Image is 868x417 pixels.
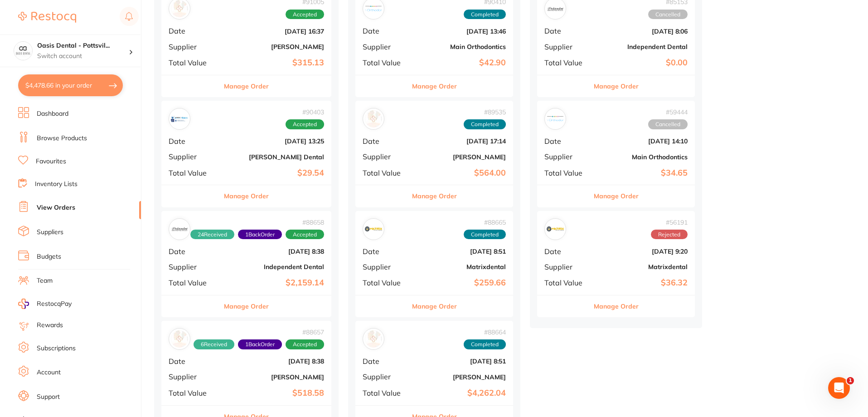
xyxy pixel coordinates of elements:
button: Manage Order [594,185,639,207]
span: Total Value [544,279,590,287]
button: Manage Order [412,295,457,317]
a: Inventory Lists [35,180,78,189]
b: $34.65 [597,168,688,178]
span: Supplier [169,152,218,161]
b: [DATE] 16:37 [225,28,324,35]
span: # 88665 [464,219,506,226]
span: # 88658 [190,219,324,226]
span: Total Value [363,59,408,67]
img: RestocqPay [18,299,29,309]
span: Supplier [544,152,590,161]
img: Henry Schein Halas [365,110,382,128]
span: Date [169,247,218,255]
button: $4,478.66 in your order [18,74,123,96]
b: $0.00 [597,58,688,68]
b: $518.58 [225,388,324,398]
span: # 56191 [651,219,688,226]
b: [PERSON_NAME] [225,373,324,381]
button: Manage Order [224,75,269,97]
span: # 88664 [464,329,506,336]
span: RestocqPay [37,299,72,309]
b: [DATE] 8:38 [225,358,324,365]
span: Total Value [363,279,408,287]
span: Supplier [169,373,218,381]
a: Restocq Logo [18,7,76,28]
img: Matrixdental [547,221,564,238]
span: Rejected [651,230,688,240]
span: Date [363,247,408,255]
span: Supplier [363,263,408,271]
span: Received [194,339,234,349]
b: $29.54 [225,168,324,178]
a: Budgets [37,252,61,261]
span: Back orders [238,339,282,349]
span: Supplier [363,43,408,51]
span: Supplier [363,373,408,381]
span: # 89535 [464,108,506,116]
b: [DATE] 8:06 [597,28,688,35]
span: Completed [464,10,506,20]
b: [DATE] 9:20 [597,248,688,255]
b: [PERSON_NAME] Dental [225,153,324,161]
span: Accepted [286,10,324,20]
img: Matrixdental [365,221,382,238]
b: Main Orthodontics [415,43,506,50]
h4: Oasis Dental - Pottsville [37,41,129,50]
span: 1 [847,377,854,384]
b: [DATE] 17:14 [415,137,506,145]
span: Supplier [544,43,590,51]
a: Browse Products [37,134,87,143]
b: $42.90 [415,58,506,68]
span: Back orders [238,230,282,240]
b: Independent Dental [597,43,688,50]
span: Total Value [169,389,218,397]
span: Total Value [169,59,218,67]
span: Total Value [544,59,590,67]
span: Date [544,27,590,35]
span: Supplier [363,152,408,161]
button: Manage Order [594,75,639,97]
span: Date [169,357,218,365]
b: [DATE] 8:51 [415,248,506,255]
a: Suppliers [37,228,63,237]
span: Accepted [286,230,324,240]
b: Independent Dental [225,263,324,270]
span: Completed [464,119,506,129]
span: Completed [464,230,506,240]
button: Manage Order [224,185,269,207]
b: [DATE] 13:25 [225,137,324,145]
b: Matrixdental [597,263,688,270]
a: Subscriptions [37,344,76,353]
span: Date [363,27,408,35]
span: Date [169,27,218,35]
button: Manage Order [412,75,457,97]
a: Favourites [36,157,66,166]
img: Restocq Logo [18,12,76,23]
span: Date [363,137,408,145]
img: Henry Schein Halas [365,330,382,348]
p: Switch account [37,52,129,61]
b: $2,159.14 [225,278,324,288]
img: Adam Dental [171,330,188,348]
span: Completed [464,339,506,349]
span: Date [544,247,590,255]
b: $259.66 [415,278,506,288]
span: Total Value [169,169,218,177]
span: Cancelled [648,119,688,129]
button: Manage Order [224,295,269,317]
img: Independent Dental [171,221,188,238]
img: Main Orthodontics [547,110,564,128]
a: Dashboard [37,109,68,118]
button: Manage Order [594,295,639,317]
span: Supplier [169,43,218,51]
span: Date [363,357,408,365]
span: Received [190,230,234,240]
b: [PERSON_NAME] [225,43,324,50]
span: Date [169,137,218,145]
button: Manage Order [412,185,457,207]
span: Cancelled [648,10,688,20]
span: Accepted [286,339,324,349]
span: Total Value [544,169,590,177]
img: Erskine Dental [171,110,188,128]
b: [PERSON_NAME] [415,373,506,381]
